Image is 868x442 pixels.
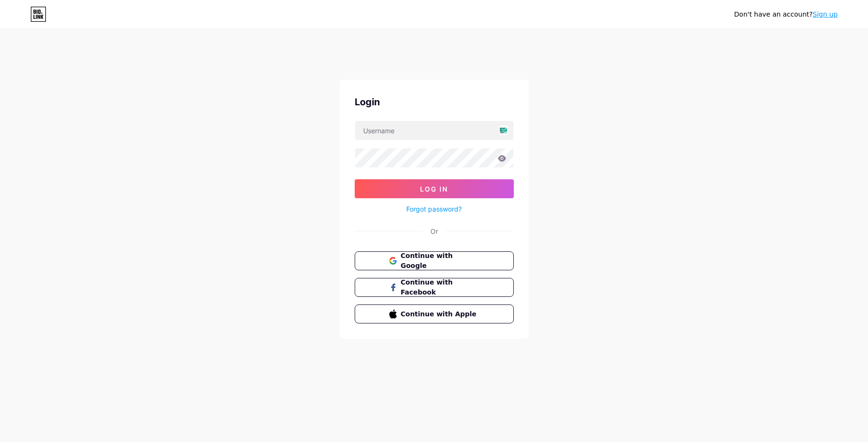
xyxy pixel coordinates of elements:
[401,277,479,297] span: Continue with Facebook
[420,185,448,193] span: Log In
[355,278,514,297] button: Continue with Facebook
[355,251,514,270] button: Continue with Google
[355,179,514,198] button: Log In
[355,95,514,109] div: Login
[813,10,838,18] a: Sign up
[401,309,479,319] span: Continue with Apple
[430,226,438,236] div: Or
[401,251,479,271] span: Continue with Google
[355,121,513,140] input: Username
[406,204,462,214] a: Forgot password?
[355,304,514,323] button: Continue with Apple
[734,9,838,19] div: Don't have an account?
